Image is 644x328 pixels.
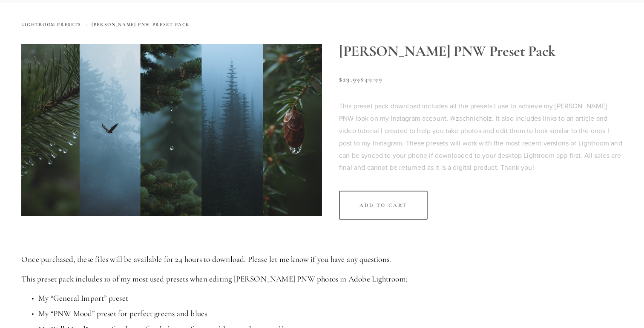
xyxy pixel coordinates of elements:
h1: [PERSON_NAME] PNW Preset Pack [339,44,623,59]
p: My “General Import” preset [38,293,623,304]
div: $29.99 [339,76,623,83]
div: Add To Cart [359,202,407,208]
div: Add To Cart [339,191,428,220]
img: ZAC_5214.jpg [21,44,322,216]
p: Once purchased, these files will be available for 24 hours to download. Please let me know if you... [21,254,623,265]
p: This preset pack includes 10 of my most used presets when editing [PERSON_NAME] PNW photos in Ado... [21,273,623,285]
a: [PERSON_NAME] PNW Preset Pack [92,22,190,27]
a: Lightroom Presets [21,22,81,27]
span: $49.99 [360,75,382,84]
p: This preset pack download includes all the presets I use to achieve my [PERSON_NAME] PNW look on ... [339,100,623,174]
p: My “PNW Mood” preset for perfect greens and blues [38,308,623,319]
